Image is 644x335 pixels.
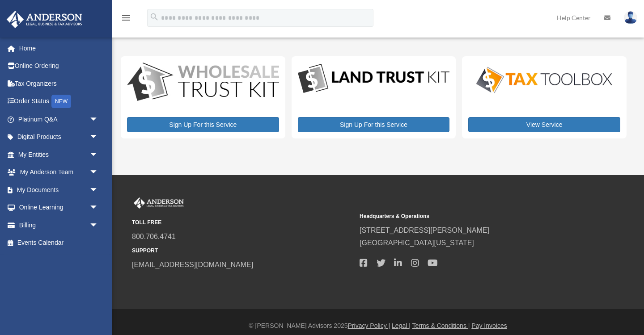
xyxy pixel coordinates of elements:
span: arrow_drop_down [89,110,107,129]
a: Digital Productsarrow_drop_down [6,128,107,146]
div: NEW [51,95,71,108]
span: arrow_drop_down [89,216,107,234]
a: Order StatusNEW [6,92,112,111]
div: © [PERSON_NAME] Advisors 2025 [112,320,644,331]
span: arrow_drop_down [89,199,107,217]
a: Online Learningarrow_drop_down [6,199,112,217]
span: arrow_drop_down [89,146,107,164]
a: Platinum Q&Aarrow_drop_down [6,110,112,128]
img: WS-Trust-Kit-lgo-1.jpg [127,63,279,103]
img: User Pic [624,11,637,24]
small: SUPPORT [132,246,353,255]
i: search [149,12,159,22]
a: menu [121,16,131,23]
a: My Anderson Teamarrow_drop_down [6,163,112,181]
img: LandTrust_lgo-1.jpg [298,63,450,95]
a: Legal | [392,322,411,329]
small: TOLL FREE [132,218,353,227]
span: arrow_drop_down [89,163,107,182]
a: [GEOGRAPHIC_DATA][US_STATE] [360,239,474,247]
a: View Service [468,117,620,132]
a: My Documentsarrow_drop_down [6,181,112,199]
a: Billingarrow_drop_down [6,216,112,234]
img: Anderson Advisors Platinum Portal [4,11,85,28]
img: Anderson Advisors Platinum Portal [132,197,186,209]
span: arrow_drop_down [89,181,107,199]
span: arrow_drop_down [89,128,107,147]
small: Headquarters & Operations [360,212,581,221]
a: Home [6,39,112,57]
a: Sign Up For this Service [298,117,450,132]
a: Privacy Policy | [348,322,390,329]
a: Sign Up For this Service [127,117,279,132]
a: Terms & Conditions | [412,322,470,329]
a: 800.706.4741 [132,233,176,240]
a: My Entitiesarrow_drop_down [6,146,112,163]
a: Events Calendar [6,234,112,252]
a: Online Ordering [6,57,112,75]
a: Tax Organizers [6,75,112,92]
i: menu [121,13,131,23]
a: Pay Invoices [471,322,507,329]
a: [EMAIL_ADDRESS][DOMAIN_NAME] [132,261,253,268]
a: [STREET_ADDRESS][PERSON_NAME] [360,226,489,234]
